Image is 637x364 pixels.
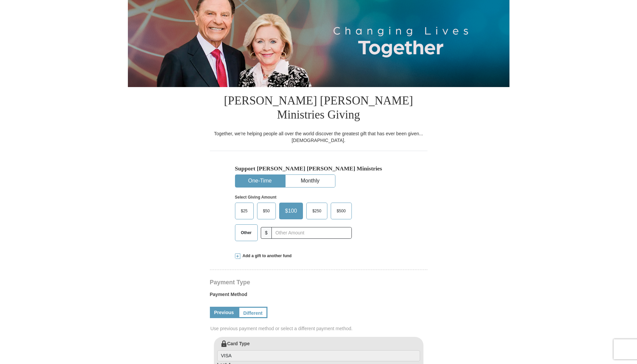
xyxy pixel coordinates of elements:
button: Monthly [286,175,335,187]
span: $250 [309,206,325,216]
h5: Support [PERSON_NAME] [PERSON_NAME] Ministries [235,165,402,172]
strong: Select Giving Amount [235,195,276,200]
span: $ [261,227,272,239]
span: $500 [333,206,349,216]
a: Different [238,307,268,318]
label: Card Type [217,340,420,362]
a: Previous [210,307,238,318]
span: Add a gift to another fund [240,253,292,259]
span: $25 [238,206,251,216]
h1: [PERSON_NAME] [PERSON_NAME] Ministries Giving [210,87,427,130]
input: Other Amount [271,227,351,239]
span: $50 [260,206,273,216]
label: Payment Method [210,291,427,301]
h4: Payment Type [210,280,427,285]
input: Card Type [217,350,420,362]
span: Use previous payment method or select a different payment method. [211,325,428,332]
button: One-Time [235,175,285,187]
div: Together, we're helping people all over the world discover the greatest gift that has ever been g... [210,130,427,144]
span: Other [238,228,255,238]
span: $100 [282,206,301,216]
